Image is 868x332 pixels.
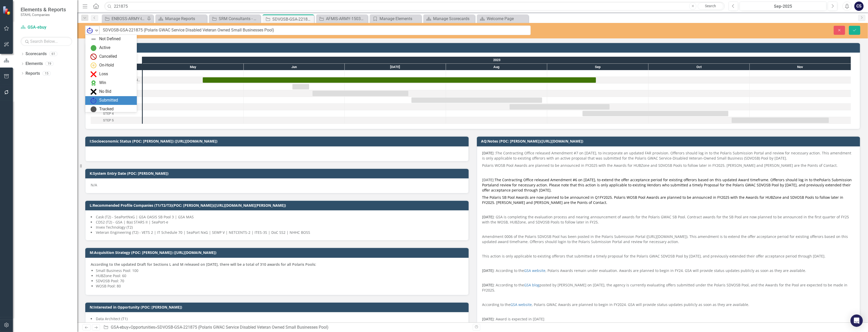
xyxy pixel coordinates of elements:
p: : Award is expected in [DATE] [482,316,855,323]
span: Veteran Engineering (T2) - VETS 2 | IT Schedule 70 | SeaPort NxG | SEWP V | NETCENTS-2 | ITES-3S ... [96,230,310,235]
div: Task: Start date: 2023-06-15 End date: 2023-06-20 [292,84,309,89]
span: The Contracting Office released Amendment #6 on [DATE], to extend the offer acceptance period for... [482,177,852,193]
div: STEP 5 [91,117,142,124]
input: Search Below... [21,37,72,46]
div: N/A [85,178,469,193]
a: GSA-ebuy [111,325,129,330]
div: Not Defined [99,36,121,42]
div: 19 [45,62,54,66]
div: Jun [244,64,345,70]
button: CS [854,2,864,11]
div: May [143,64,244,70]
p: : According to the posted by [PERSON_NAME] on [DATE], the agency is currently evaluating offers s... [482,281,855,294]
div: Aug [446,64,547,70]
a: SRM Consultants - Opportunities - TIMELINE VIEW [210,15,259,22]
p: The Contracting Office released Amendment #7 on [DATE], to incorporate an updated FAR provision. ... [482,151,855,162]
span: Elements & Reports [21,6,66,13]
small: STAHL Companies [21,13,66,17]
p: Amendment 0006 of the Polaris SDVOSB Pool has been posted in the Polaris Submission Portal ([URL]... [482,233,855,245]
img: ClearPoint Strategy [3,6,12,15]
div: Manage Scorecards [433,15,474,22]
div: Submitted [99,97,118,103]
a: AFMIS-ARMY-150355 (ARMY Food Management Information System Post Production Software Support Servi... [317,15,366,22]
span: Invex Technology (T2) [96,225,133,230]
div: 61 [49,52,57,56]
p: : According to the , Polaris Awards remain under evaluation. Awards are planned to begin in FY24.... [482,267,855,274]
img: Submitted [87,27,93,34]
div: No Bid [99,89,111,95]
div: 15 [43,71,51,76]
strong: [DATE] : [482,151,496,155]
span: Cask (T2) - SeaPortNxG | GSA OASIS SB Pool 3 | GSA MAS [96,214,194,219]
img: Tracked [90,106,97,112]
div: Open Intercom Messenger [850,314,863,327]
div: Sep [547,64,648,70]
img: Win [90,80,97,86]
div: Cancelled [99,54,117,60]
strong: [DATE] [482,177,494,182]
input: This field is required [99,26,531,35]
a: Welcome Page [478,15,527,22]
h3: I:Socioeconomic Status (POC: [PERSON_NAME]) ([URL][DOMAIN_NAME]) [90,139,466,143]
div: Task: Start date: 2023-10-26 End date: 2023-11-24 [732,118,829,123]
li: HUBZone Pool: 60 [96,273,463,278]
div: Task: Start date: 2023-05-19 End date: 2023-09-15 [203,77,596,83]
a: GSA website [511,302,532,307]
button: Sep-2025 [740,2,827,11]
img: Submitted [90,97,97,104]
div: Loss [99,71,108,77]
div: Task: Start date: 2023-06-21 End date: 2023-07-20 [313,91,408,96]
img: Not Defined [90,36,97,42]
a: ENBOSS-ARMY-ITES3 SB-221122 (Army National Guard ENBOSS Support Service Sustainment, Enhancement,... [103,15,146,22]
div: SDVOSB-GSA-221875 (Polaris GWAC Service Disabled Veteran Owned Small Businesses Pool) [157,325,328,330]
a: Manage Reports [157,15,206,22]
div: 2023 [143,57,851,63]
a: Reports [26,71,40,77]
span: CDS2 (T2) - GSA | 8(a) STARS II | SeaPort-e [96,220,168,225]
p: According to the , Polaris GWAC Awards are planned to begin in FY2024. GSA will provide status up... [482,301,855,308]
div: Manage Reports [165,15,206,22]
div: Task: Start date: 2023-07-21 End date: 2023-08-30 [411,97,542,103]
h3: M:Acquisition Strategy (POC: [PERSON_NAME]) ([URL][DOMAIN_NAME]) [90,251,466,254]
span: Data Architect (T1) [96,316,128,321]
a: Polaris Submission Portal [482,177,852,187]
div: Task: Start date: 2023-10-26 End date: 2023-11-24 [91,117,142,124]
input: Search ClearPoint... [104,2,725,11]
div: SRM Consultants - Opportunities - TIMELINE VIEW [219,15,259,22]
div: Tracked [99,106,114,112]
a: GSA blog [524,283,540,287]
div: Welcome Page [487,15,527,22]
div: » » [103,325,469,330]
div: STEP 5 [103,117,114,124]
div: Task: Start date: 2023-08-20 End date: 2023-09-19 [510,104,610,110]
a: GSA website [524,268,546,273]
h3: K:System Entry Date (POC: [PERSON_NAME]) [90,171,466,175]
a: GSA-ebuy [21,24,72,30]
div: Jul [345,64,446,70]
h3: Gantt Chart [90,46,857,49]
div: Win [99,80,106,86]
p: Polaris WOSB Pool Awards are planned to be announced in FY2025 with the Awards for HUBZone and SD... [482,162,855,169]
h3: AQ:Notes (POC: [PERSON_NAME])([URL][DOMAIN_NAME]) [481,139,858,143]
a: Manage Scorecards [425,15,474,22]
div: Sep-2025 [741,3,825,10]
div: Task: Start date: 2023-09-11 End date: 2023-10-25 [583,111,728,116]
strong: [DATE] [482,268,494,273]
div: ENBOSS-ARMY-ITES3 SB-221122 (Army National Guard ENBOSS Support Service Sustainment, Enhancement,... [112,15,146,22]
img: On-Hold [90,62,97,69]
a: Elements [26,61,43,67]
a: Opportunities [131,325,155,330]
strong: According to the updated Draft for Sections L and M released on [DATE], there will be a total of ... [91,262,316,267]
p: This action is only applicable to existing offerors that submitted a timely proposal for the Pola... [482,253,855,260]
h3: N:Interested in Opportunity (POC: [PERSON_NAME]) [90,305,466,309]
strong: [DATE] [482,214,494,219]
strong: [DATE] [482,317,494,321]
div: On-Hold [99,62,114,68]
li: Small Business Pool: 100 [96,268,463,273]
p: : [482,176,855,194]
li: SDVOSB Pool: 70 [96,278,463,284]
div: SDVOSB-GSA-221875 (Polaris GWAC Service Disabled Veteran Owned Small Businesses Pool) [272,16,313,22]
a: Scorecards [26,51,47,57]
a: Search [698,3,723,10]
